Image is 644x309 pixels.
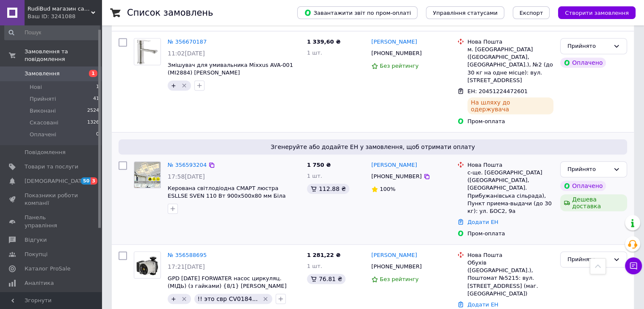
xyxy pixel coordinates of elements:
a: [PERSON_NAME] [371,251,417,259]
span: Товари та послуги [25,163,78,171]
span: ЕН: 20451224472601 [467,88,528,94]
div: Нова Пошта [467,38,553,46]
div: Прийнято [567,42,610,51]
span: Аналітика [25,279,54,287]
span: Замовлення та повідомлення [25,48,102,63]
span: 50 [81,177,91,185]
span: Без рейтингу [380,276,419,282]
div: Ваш ID: 3241088 [28,13,102,20]
a: № 356588695 [168,252,207,258]
span: Виконані [30,107,56,115]
div: Прийнято [567,165,610,174]
div: [PHONE_NUMBER] [370,48,423,59]
input: Пошук [4,25,100,40]
img: Фото товару [134,252,160,278]
button: Експорт [513,6,550,19]
span: Створити замовлення [565,10,629,16]
span: Покупці [25,251,47,258]
span: 1 [89,70,97,77]
div: Оплачено [560,58,606,68]
span: Завантажити звіт по пром-оплаті [304,9,411,17]
span: Замовлення [25,70,60,77]
div: м. [GEOGRAPHIC_DATA] ([GEOGRAPHIC_DATA], [GEOGRAPHIC_DATA].), №2 (до 30 кг на одне місце): вул. [... [467,46,553,84]
div: Обухів ([GEOGRAPHIC_DATA].), Поштомат №5215: вул. [STREET_ADDRESS] (маг. [GEOGRAPHIC_DATA]) [467,259,553,298]
span: 1 шт. [307,50,322,56]
div: На шляху до одержувача [467,97,553,114]
a: Фото товару [134,161,161,188]
span: 1 [96,83,99,91]
img: Фото товару [134,162,160,188]
div: [PHONE_NUMBER] [370,171,423,182]
span: 1 281,22 ₴ [307,252,340,258]
button: Чат з покупцем [625,257,642,274]
span: [DEMOGRAPHIC_DATA] [25,177,87,185]
div: 112.88 ₴ [307,184,349,194]
span: Без рейтингу [380,63,419,69]
button: Завантажити звіт по пром-оплаті [297,6,417,19]
span: Оплачені [30,131,56,138]
span: 1 шт. [307,173,322,179]
span: Панель управління [25,214,78,229]
div: Пром-оплата [467,230,553,237]
span: Управління статусами [433,10,498,16]
span: !! это свр CV0184... [198,295,258,302]
div: Нова Пошта [467,251,553,259]
a: [PERSON_NAME] [371,161,417,169]
span: Нові [30,83,42,91]
span: 1 339,60 ₴ [307,39,340,45]
span: 11:02[DATE] [168,50,205,57]
button: Управління статусами [426,6,504,19]
span: Прийняті [30,95,56,103]
span: 1326 [87,119,99,127]
span: 1 750 ₴ [307,162,331,168]
div: Прийнято [567,255,610,264]
div: [PHONE_NUMBER] [370,261,423,272]
a: Додати ЕН [467,219,498,225]
span: 41 [93,95,99,103]
a: [PERSON_NAME] [371,38,417,46]
div: Пром-оплата [467,118,553,125]
svg: Видалити мітку [181,82,188,89]
div: с-ще. [GEOGRAPHIC_DATA] ([GEOGRAPHIC_DATA], [GEOGRAPHIC_DATA]. Прибужанівська сільрада), Пункт пр... [467,169,553,215]
a: Створити замовлення [550,9,636,16]
h1: Список замовлень [127,8,213,18]
a: GPD [DATE] FORWATER насос циркуляц.(МІДЬ) (з гайками) {8/1} [PERSON_NAME] [168,275,287,290]
span: Повідомлення [25,149,66,156]
span: Скасовані [30,119,58,127]
span: + [171,82,176,89]
span: Згенеруйте або додайте ЕН у замовлення, щоб отримати оплату [122,143,624,151]
span: 17:21[DATE] [168,263,205,270]
span: Показники роботи компанії [25,192,78,207]
span: RudiBud магазин сантехніки та побутової техніки [28,5,91,13]
svg: Видалити мітку [181,295,188,302]
div: 76.81 ₴ [307,274,345,284]
button: Створити замовлення [558,6,636,19]
img: Фото товару [134,39,160,65]
div: Дешева доставка [560,194,627,211]
span: 1 шт. [307,263,322,269]
a: Керована світлодіодна СМАРТ люстра ESLLSE SVEN 110 Вт 900x500x80 мм Біла [168,185,286,199]
a: Додати ЕН [467,301,498,308]
span: 2524 [87,107,99,115]
div: Оплачено [560,181,606,191]
span: 17:58[DATE] [168,173,205,180]
span: Каталог ProSale [25,265,70,273]
span: 100% [380,186,395,192]
a: № 356593204 [168,162,207,168]
svg: Видалити мітку [262,295,269,302]
span: 3 [91,177,97,185]
span: Відгуки [25,236,47,244]
a: Фото товару [134,38,161,65]
a: Фото товару [134,251,161,279]
a: Змішувач для умивальника Mixxus AVA-001 (MI2884) [PERSON_NAME] [168,62,293,76]
a: № 356670187 [168,39,207,45]
span: + [171,295,176,302]
span: Експорт [520,10,543,16]
span: 0 [96,131,99,138]
div: Нова Пошта [467,161,553,169]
